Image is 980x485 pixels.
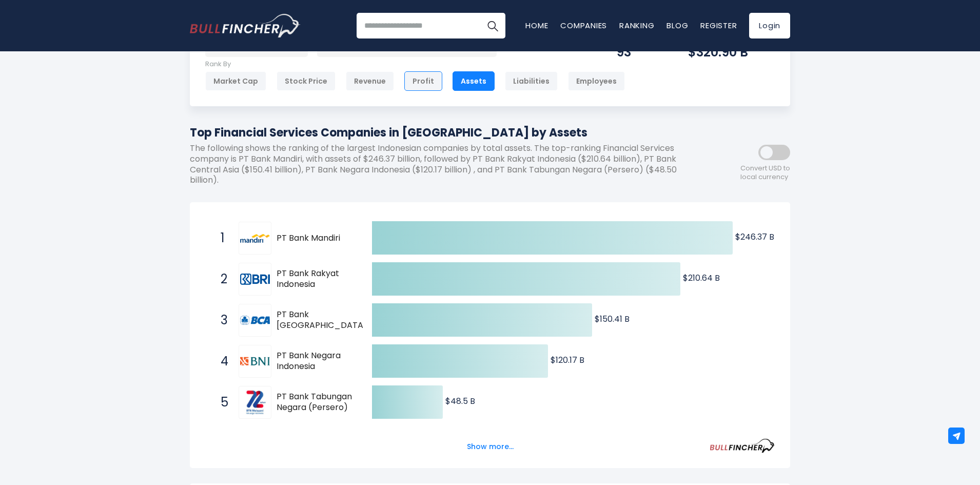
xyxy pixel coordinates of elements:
span: 4 [215,353,226,370]
a: Go to homepage [190,14,300,37]
text: $48.5 B [445,395,475,407]
span: 5 [215,394,226,411]
text: $246.37 B [735,231,774,243]
div: Assets [453,71,495,91]
text: $210.64 B [683,272,720,284]
a: Blog [667,20,688,31]
div: Revenue [346,71,394,91]
div: Profit [404,71,442,91]
p: Rank By [205,60,625,69]
div: $320.90 B [688,44,775,60]
img: PT Bank Negara Indonesia [240,346,270,376]
text: $120.17 B [551,354,584,366]
img: PT Bank Tabungan Negara (Persero) [240,387,270,417]
a: Home [525,20,548,31]
span: PT Bank Tabungan Negara (Persero) [277,392,354,413]
div: Liabilities [505,71,558,91]
div: Employees [568,71,625,91]
span: 3 [215,312,226,329]
img: PT Bank Rakyat Indonesia [240,274,270,285]
h1: Top Financial Services Companies in [GEOGRAPHIC_DATA] by Assets [190,124,698,141]
div: 93 [616,44,662,60]
span: PT Bank [GEOGRAPHIC_DATA] [277,309,367,331]
a: Register [700,20,737,31]
button: Search [480,13,505,38]
img: PT Bank Central Asia [240,316,270,325]
div: Market Cap [205,71,266,91]
div: Stock Price [277,71,336,91]
span: 1 [215,229,226,247]
a: Login [749,13,790,38]
span: PT Bank Negara Indonesia [277,351,354,372]
span: 2 [215,270,226,288]
button: Show more... [461,438,520,455]
a: Ranking [619,20,654,31]
text: $150.41 B [595,313,630,325]
span: PT Bank Mandiri [277,233,354,244]
span: Convert USD to local currency [740,164,790,182]
img: PT Bank Mandiri [240,234,270,243]
a: Companies [560,20,607,31]
img: Bullfincher logo [190,14,301,37]
p: The following shows the ranking of the largest Indonesian companies by total assets. The top-rank... [190,143,698,186]
span: PT Bank Rakyat Indonesia [277,268,354,290]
